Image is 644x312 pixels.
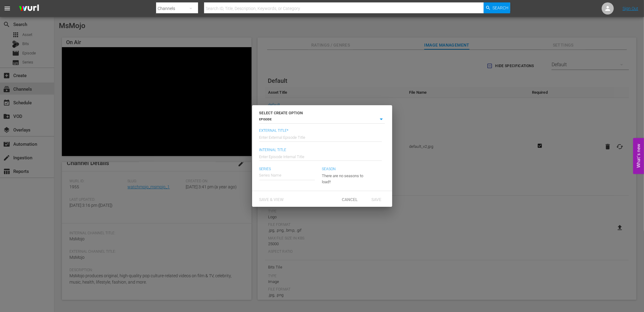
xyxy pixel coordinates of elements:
span: Save [367,197,386,202]
button: Open Feedback Widget [633,138,644,174]
button: Save [363,193,390,204]
button: Cancel [337,193,363,204]
a: Sign Out [623,6,638,11]
h6: SELECT CREATE OPTION [259,110,385,116]
button: Save & View [255,193,289,204]
span: Search [493,2,509,13]
span: Cancel [337,197,363,202]
span: Season [322,167,369,172]
span: Series [259,167,315,172]
img: ans4CAIJ8jUAAAAAAAAAAAAAAAAAAAAAAAAgQb4GAAAAAAAAAAAAAAAAAAAAAAAAJMjXAAAAAAAAAAAAAAAAAAAAAAAAgAT5G... [14,2,43,16]
div: EPISODE [259,116,385,123]
div: There are no seasons to load!! [322,168,369,185]
span: Save & View [255,197,289,202]
span: External Title* [259,128,382,133]
span: Internal Title [259,148,382,153]
span: menu [4,5,11,12]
